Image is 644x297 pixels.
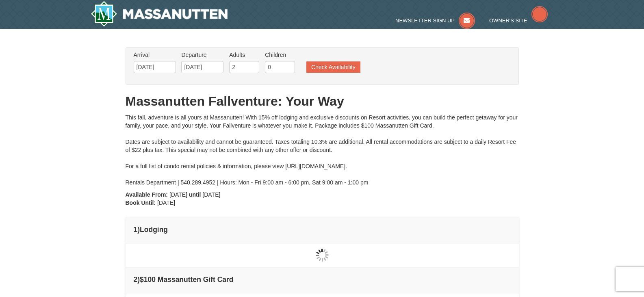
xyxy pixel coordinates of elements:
[137,225,140,234] span: )
[134,275,511,284] h4: 2 $100 Massanutten Gift Card
[395,17,455,24] span: Newsletter Sign Up
[126,93,519,109] h1: Massanutten Fallventure: Your Way
[137,275,140,284] span: )
[157,199,175,206] span: [DATE]
[395,17,475,24] a: Newsletter Sign Up
[134,225,511,234] h4: 1 Lodging
[202,191,220,198] span: [DATE]
[489,17,548,24] a: Owner's Site
[306,61,360,73] button: Check Availability
[126,199,156,206] strong: Book Until:
[126,191,168,198] strong: Available From:
[91,1,228,27] img: Massanutten Resort Logo
[489,17,527,24] span: Owner's Site
[316,249,329,262] img: wait gif
[169,191,187,198] span: [DATE]
[134,51,176,59] label: Arrival
[126,113,519,186] div: This fall, adventure is all yours at Massanutten! With 15% off lodging and exclusive discounts on...
[181,51,223,59] label: Departure
[189,191,201,198] strong: until
[229,51,259,59] label: Adults
[265,51,295,59] label: Children
[91,1,228,27] a: Massanutten Resort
